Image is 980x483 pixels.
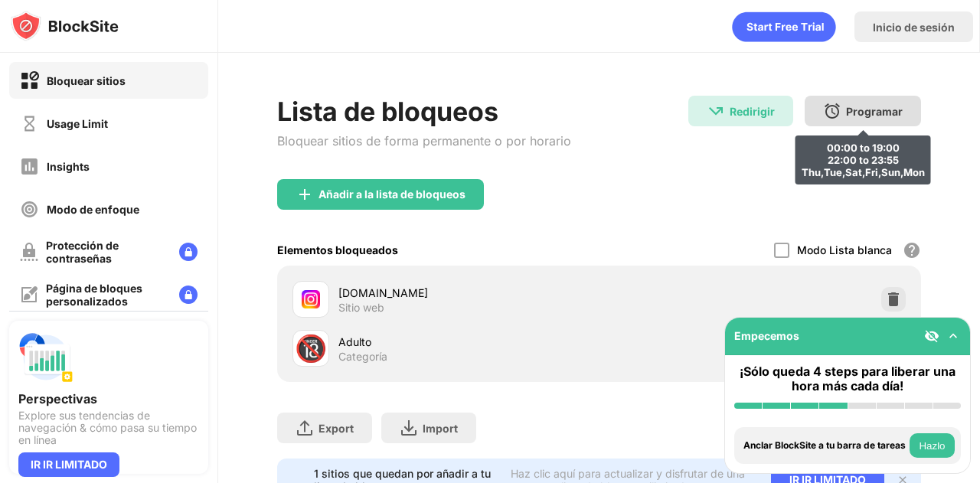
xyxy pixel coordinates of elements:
div: Bloquear sitios [47,74,126,87]
img: insights-off.svg [20,157,39,176]
img: push-insights.svg [18,330,73,385]
div: Import [423,422,458,435]
div: Usage Limit [47,117,108,130]
img: time-usage-off.svg [20,114,39,133]
div: Anclar BlockSite a tu barra de tareas [743,440,906,451]
img: logo-blocksite.svg [11,11,119,41]
div: ¡Sólo queda 4 steps para liberar una hora más cada día! [734,364,961,393]
div: Empecemos [734,329,799,342]
div: Explore sus tendencias de navegación & cómo pasa su tiempo en línea [18,410,199,446]
img: omni-setup-toggle.svg [946,328,961,344]
img: focus-off.svg [20,200,39,219]
img: lock-menu.svg [179,243,198,261]
div: Programar [846,105,903,118]
div: 00:00 to 19:00 [802,142,925,154]
div: Export [318,422,354,435]
img: lock-menu.svg [179,286,198,304]
div: Perspectivas [18,391,199,406]
div: Insights [47,160,90,173]
img: eye-not-visible.svg [924,328,939,344]
div: Categoría [338,350,387,364]
div: Sitio web [338,301,384,315]
div: Modo Lista blanca [797,243,892,256]
div: Lista de bloqueos [277,96,571,127]
div: 🔞 [295,333,327,364]
div: Thu,Tue,Sat,Fri,Sun,Mon [802,166,925,178]
img: customize-block-page-off.svg [20,286,38,304]
div: Página de bloques personalizados [46,282,167,308]
div: Modo de enfoque [47,203,139,216]
div: Adulto [338,334,599,350]
img: password-protection-off.svg [20,243,38,261]
div: Elementos bloqueados [277,243,398,256]
img: favicons [302,290,320,308]
button: Hazlo [910,433,955,458]
div: 22:00 to 23:55 [802,154,925,166]
div: [DOMAIN_NAME] [338,285,599,301]
div: animation [732,11,836,42]
div: Inicio de sesión [873,21,955,34]
div: Añadir a la lista de bloqueos [318,188,465,201]
div: Redirigir [730,105,775,118]
div: Bloquear sitios de forma permanente o por horario [277,133,571,148]
div: Protección de contraseñas [46,239,167,265]
img: block-on.svg [20,71,39,90]
div: IR IR LIMITADO [18,452,119,477]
